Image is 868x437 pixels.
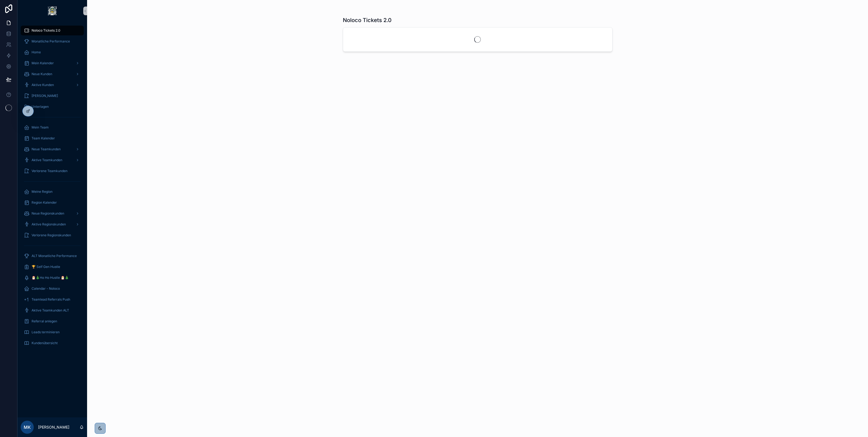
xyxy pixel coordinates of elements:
[21,262,84,272] a: 🏆 Self Gen Hustle
[32,233,71,237] span: Verlorene Regionskunden
[32,136,55,140] span: Team Kalender
[21,230,84,240] a: Verlorene Regionskunden
[32,330,60,334] span: Leads terminieren
[32,28,60,33] span: Noloco Tickets 2.0
[17,22,87,355] div: scrollable content
[32,286,60,291] span: Calendar - Noloco
[21,26,84,35] a: Noloco Tickets 2.0
[21,166,84,176] a: Verlorene Teamkunden
[38,424,69,430] p: [PERSON_NAME]
[32,83,54,87] span: Aktive Kunden
[21,327,84,337] a: Leads terminieren
[21,284,84,294] a: Calendar - Noloco
[32,200,57,205] span: Region Kalender
[21,295,84,304] a: Teamlead Referrals Push
[21,187,84,197] a: Meine Region
[21,133,84,143] a: Team Kalender
[32,94,58,98] span: [PERSON_NAME]
[21,91,84,101] a: [PERSON_NAME]
[21,69,84,79] a: Neue Kunden
[21,58,84,68] a: Mein Kalender
[32,254,77,258] span: ALT Monatliche Performance
[32,169,67,173] span: Verlorene Teamkunden
[21,316,84,326] a: Referral anlegen
[21,209,84,218] a: Neue Regionskunden
[21,144,84,154] a: Neue Teamkunden
[21,155,84,165] a: Aktive Teamkunden
[32,265,60,269] span: 🏆 Self Gen Hustle
[21,273,84,283] a: 🎅🎄Ho Ho Hustle 🎅🎄
[32,105,49,109] span: Unterlagen
[21,251,84,261] a: ALT Monatliche Performance
[32,125,49,130] span: Mein Team
[21,338,84,348] a: Kundenübersicht
[32,190,53,194] span: Meine Region
[21,102,84,112] a: Unterlagen
[32,308,69,313] span: Aktive Teamkunden ALT
[32,39,70,44] span: Monatliche Performance
[32,276,69,280] span: 🎅🎄Ho Ho Hustle 🎅🎄
[24,424,31,430] span: MK
[343,16,392,24] h1: Noloco Tickets 2.0
[32,211,64,216] span: Neue Regionskunden
[32,222,66,227] span: Aktive Regionskunden
[21,80,84,90] a: Aktive Kunden
[48,7,57,15] img: App logo
[21,47,84,57] a: Home
[32,147,61,151] span: Neue Teamkunden
[32,319,57,323] span: Referral anlegen
[32,72,52,76] span: Neue Kunden
[32,50,41,54] span: Home
[21,123,84,132] a: Mein Team
[32,297,70,302] span: Teamlead Referrals Push
[21,219,84,229] a: Aktive Regionskunden
[21,36,84,46] a: Monatliche Performance
[21,305,84,315] a: Aktive Teamkunden ALT
[21,198,84,207] a: Region Kalender
[32,158,62,162] span: Aktive Teamkunden
[32,341,58,345] span: Kundenübersicht
[32,61,54,65] span: Mein Kalender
